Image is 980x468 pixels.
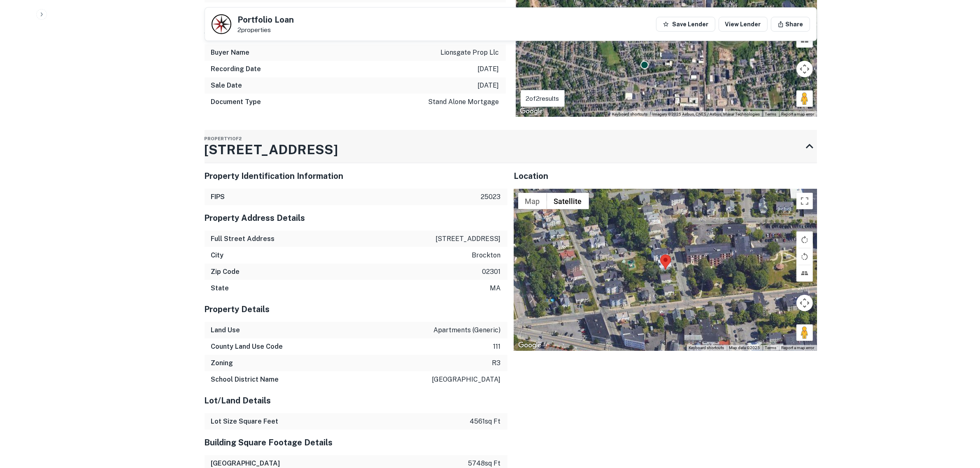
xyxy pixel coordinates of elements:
[211,48,250,58] h6: Buyer Name
[211,375,279,385] h6: School District Name
[238,16,294,24] h5: Portfolio Loan
[796,61,813,77] button: Map camera controls
[211,417,279,426] h6: Lot Size Square Feet
[470,417,501,426] p: 4561 sq ft
[796,232,813,248] button: Rotate map clockwise
[441,48,499,58] p: lionsgate prop llc
[211,234,275,244] h6: Full Street Address
[526,94,559,104] p: 2 of 2 results
[490,283,501,293] p: ma
[493,342,501,352] p: 111
[689,345,724,351] button: Keyboard shortcuts
[796,90,813,107] button: Drag Pegman onto the map to open Street View
[211,81,242,90] h6: Sale Date
[205,436,507,449] h5: Building Square Footage Details
[482,267,501,277] p: 02301
[211,283,229,293] h6: State
[796,324,813,341] button: Drag Pegman onto the map to open Street View
[796,248,813,265] button: Rotate map counterclockwise
[480,6,499,16] p: 2.90%
[492,358,501,368] p: r3
[729,345,760,350] span: Map data ©2025
[518,106,545,117] img: Google
[478,81,499,90] p: [DATE]
[771,17,810,32] button: Share
[719,17,768,32] a: View Lender
[205,170,507,182] h5: Property Identification Information
[205,394,507,407] h5: Lot/Land Details
[612,111,648,117] button: Keyboard shortcuts
[514,170,817,182] h5: Location
[516,340,543,351] a: Open this area in Google Maps (opens a new window)
[432,375,501,385] p: [GEOGRAPHIC_DATA]
[656,17,715,32] button: Save Lender
[796,265,813,282] button: Tilt map
[205,136,242,141] span: Property 1 of 2
[211,342,283,352] h6: County Land Use Code
[472,250,501,260] p: brockton
[436,234,501,244] p: [STREET_ADDRESS]
[211,250,224,260] h6: City
[765,112,777,116] a: Terms (opens in new tab)
[765,345,777,350] a: Terms (opens in new tab)
[211,358,233,368] h6: Zoning
[796,295,813,311] button: Map camera controls
[428,97,499,107] p: stand alone mortgage
[211,6,254,16] h6: Interest Rate
[205,130,817,163] div: Property1of2[STREET_ADDRESS]
[434,325,501,335] p: apartments (generic)
[782,345,815,350] a: Report a map error
[478,64,499,74] p: [DATE]
[653,112,760,116] span: Imagery ©2025 Airbus, CNES / Airbus, Maxar Technologies
[782,112,815,116] a: Report a map error
[796,193,813,209] button: Toggle fullscreen view
[205,212,507,224] h5: Property Address Details
[481,192,501,202] p: 25023
[211,192,225,202] h6: FIPS
[211,325,240,335] h6: Land Use
[939,402,980,442] iframe: Chat Widget
[547,193,589,209] button: Show satellite imagery
[518,193,547,209] button: Show street map
[516,340,543,351] img: Google
[211,64,261,74] h6: Recording Date
[518,106,545,117] a: Open this area in Google Maps (opens a new window)
[211,97,261,107] h6: Document Type
[238,26,294,34] p: 2 properties
[205,303,507,315] h5: Property Details
[205,140,338,160] h3: [STREET_ADDRESS]
[211,267,240,277] h6: Zip Code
